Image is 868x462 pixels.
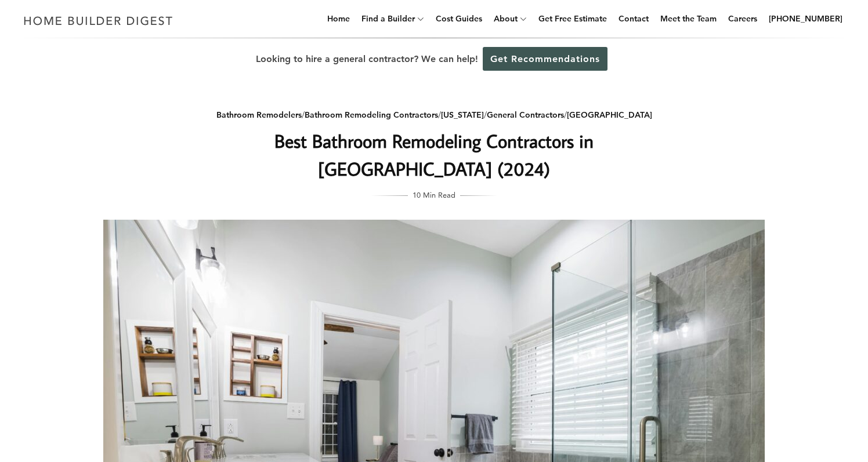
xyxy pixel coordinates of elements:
[202,108,666,122] div: / / / /
[441,110,484,120] a: [US_STATE]
[216,110,302,120] a: Bathroom Remodelers
[483,47,607,71] a: Get Recommendations
[305,110,438,120] a: Bathroom Remodeling Contractors
[413,188,455,201] span: 10 Min Read
[19,9,178,32] img: Home Builder Digest
[202,127,666,183] h1: Best Bathroom Remodeling Contractors in [GEOGRAPHIC_DATA] (2024)
[567,110,652,120] a: [GEOGRAPHIC_DATA]
[487,110,564,120] a: General Contractors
